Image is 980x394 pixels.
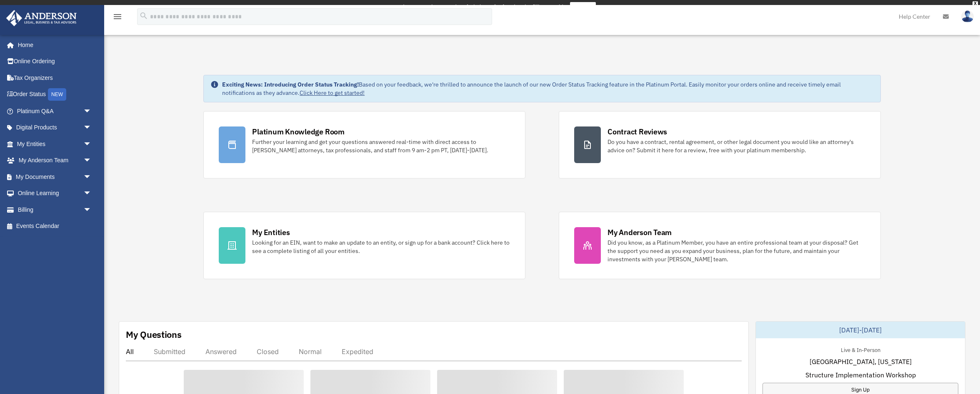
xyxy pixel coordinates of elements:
[559,111,881,178] a: Contract Reviews Do you have a contract, rental agreement, or other legal document you would like...
[6,169,104,185] a: My Documentsarrow_drop_down
[126,347,134,356] div: All
[300,89,365,97] a: Click Here to get started!
[6,103,104,119] a: Platinum Q&Aarrow_drop_down
[205,347,237,356] div: Answered
[607,227,672,238] div: My Anderson Team
[299,347,322,356] div: Normal
[6,86,104,103] a: Order StatusNEW
[203,111,525,178] a: Platinum Knowledge Room Further your learning and get your questions answered real-time with dire...
[83,201,100,218] span: arrow_drop_down
[570,2,596,12] a: survey
[48,88,66,101] div: NEW
[126,328,182,341] div: My Questions
[252,238,510,255] div: Looking for an EIN, want to make an update to an entity, or sign up for a bank account? Click her...
[6,218,104,235] a: Events Calendar
[257,347,279,356] div: Closed
[6,201,104,218] a: Billingarrow_drop_down
[384,2,566,12] div: Get a chance to win 6 months of Platinum for free just by filling out this
[154,347,185,356] div: Submitted
[6,37,100,53] a: Home
[6,119,104,136] a: Digital Productsarrow_drop_down
[342,347,373,356] div: Expedited
[203,212,525,279] a: My Entities Looking for an EIN, want to make an update to an entity, or sign up for a bank accoun...
[252,227,290,238] div: My Entities
[83,169,100,186] span: arrow_drop_down
[83,119,100,136] span: arrow_drop_down
[805,370,916,380] span: Structure Implementation Workshop
[6,53,104,70] a: Online Ordering
[6,136,104,152] a: My Entitiesarrow_drop_down
[756,322,965,338] div: [DATE]-[DATE]
[607,238,865,263] div: Did you know, as a Platinum Member, you have an entire professional team at your disposal? Get th...
[810,357,912,367] span: [GEOGRAPHIC_DATA], [US_STATE]
[83,136,100,153] span: arrow_drop_down
[6,152,104,169] a: My Anderson Teamarrow_drop_down
[607,126,667,137] div: Contract Reviews
[559,212,881,279] a: My Anderson Team Did you know, as a Platinum Member, you have an entire professional team at your...
[834,345,887,354] div: Live & In-Person
[83,185,100,202] span: arrow_drop_down
[112,15,122,22] a: menu
[222,80,874,97] div: Based on your feedback, we're thrilled to announce the launch of our new Order Status Tracking fe...
[252,126,345,137] div: Platinum Knowledge Room
[83,103,100,120] span: arrow_drop_down
[252,138,510,154] div: Further your learning and get your questions answered real-time with direct access to [PERSON_NAM...
[6,185,104,202] a: Online Learningarrow_drop_down
[222,81,359,88] strong: Exciting News: Introducing Order Status Tracking!
[607,138,865,154] div: Do you have a contract, rental agreement, or other legal document you would like an attorney's ad...
[961,10,974,22] img: User Pic
[6,69,104,86] a: Tax Organizers
[139,11,148,20] i: search
[112,12,122,22] i: menu
[4,10,79,26] img: Anderson Advisors Platinum Portal
[972,1,978,6] div: close
[83,152,100,169] span: arrow_drop_down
